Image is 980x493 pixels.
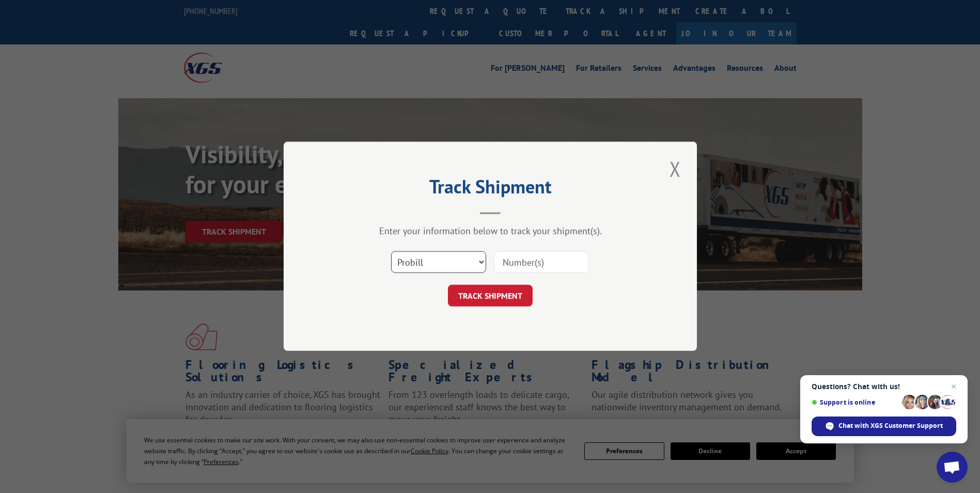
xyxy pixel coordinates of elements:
[937,452,968,483] a: Open chat
[448,285,533,307] button: TRACK SHIPMENT
[494,252,589,273] input: Number(s)
[812,398,898,406] span: Support is online
[838,421,943,430] span: Chat with XGS Customer Support
[335,179,645,199] h2: Track Shipment
[812,382,956,391] span: Questions? Chat with us!
[666,155,684,183] button: Close modal
[812,417,956,436] span: Chat with XGS Customer Support
[335,225,645,237] div: Enter your information below to track your shipment(s).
